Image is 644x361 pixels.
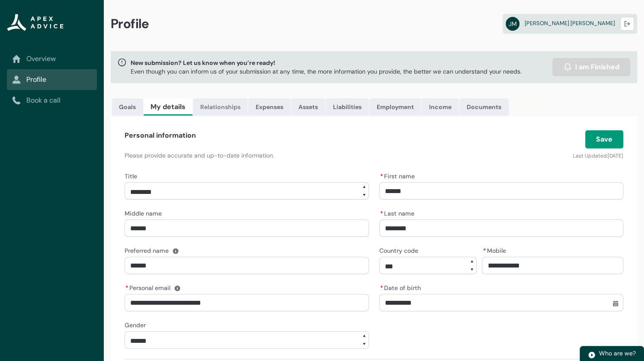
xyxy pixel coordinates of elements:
[248,98,291,116] a: Expenses
[573,152,608,159] lightning-formatted-text: Last Updated:
[422,98,459,116] a: Income
[599,349,636,357] span: Who are we?
[575,62,619,72] span: I am Finished
[125,172,137,180] span: Title
[503,14,637,34] a: JM[PERSON_NAME] [PERSON_NAME]
[483,247,486,255] abbr: required
[125,321,146,329] span: Gender
[12,95,92,106] a: Book a call
[131,58,522,67] span: New submission? Let us know when you’re ready!
[379,170,418,180] label: First name
[125,130,196,141] h4: Personal information
[125,282,174,292] label: Personal email
[12,74,92,85] a: Profile
[193,98,248,116] a: Relationships
[620,17,634,31] button: Logout
[131,67,522,76] p: Even though you can inform us of your submission at any time, the more information you provide, t...
[380,210,383,217] abbr: required
[326,98,369,116] a: Liabilities
[125,245,172,255] label: Preferred name
[111,16,149,32] span: Profile
[7,48,97,111] nav: Sub page
[125,284,128,292] abbr: required
[379,282,424,292] label: Date of birth
[459,98,509,116] a: Documents
[379,247,418,255] span: Country code
[525,19,615,27] span: [PERSON_NAME] [PERSON_NAME]
[608,152,623,159] lightning-formatted-date-time: [DATE]
[125,207,165,218] label: Middle name
[380,284,383,292] abbr: required
[369,98,421,116] a: Employment
[563,63,572,71] img: alarm.svg
[12,54,92,64] a: Overview
[482,245,509,255] label: Mobile
[291,98,325,116] a: Assets
[112,98,143,116] a: Goals
[380,172,383,180] abbr: required
[552,58,630,76] button: I am Finished
[7,14,64,31] img: Apex Advice Group
[506,17,519,31] abbr: JM
[585,130,623,148] button: Save
[588,351,596,359] img: play.svg
[144,98,192,116] a: My details
[379,207,418,218] label: Last name
[125,151,454,160] p: Please provide accurate and up-to-date information.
